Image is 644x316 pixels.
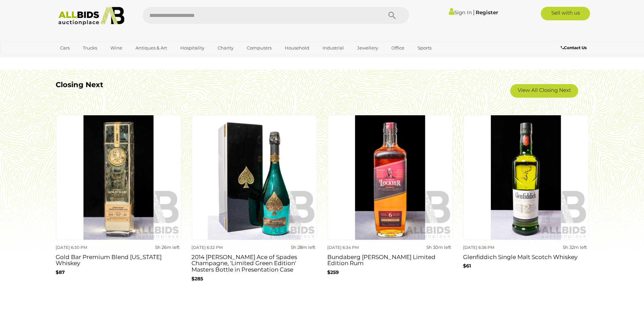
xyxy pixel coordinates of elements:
[327,252,453,266] h3: Bundaberg [PERSON_NAME] Limited Edition Rum
[463,263,471,269] b: $61
[449,9,472,16] a: Sign In
[56,244,116,251] div: [DATE] 6:30 PM
[176,42,209,54] a: Hospitality
[318,42,348,54] a: Industrial
[473,8,475,16] span: |
[213,42,238,54] a: Charity
[56,269,65,275] b: $87
[375,7,409,24] button: Search
[563,244,587,250] strong: 5h 32m left
[191,244,252,251] div: [DATE] 6:32 PM
[155,244,180,250] strong: 5h 26m left
[191,252,317,273] h3: 2014 [PERSON_NAME] Ace of Spades Champagne, 'Limited Green Edition' Masters Bottle in Presentatio...
[328,115,453,240] img: Bundaberg Darren Lockyer Limited Edition Rum
[192,115,317,240] img: 2014 Armand De Brignac Ace of Spades Champagne, 'Limited Green Edition' Masters Bottle in Present...
[56,252,181,266] h3: Gold Bar Premium Blend [US_STATE] Whiskey
[327,244,388,251] div: [DATE] 6:34 PM
[56,54,113,65] a: [GEOGRAPHIC_DATA]
[463,115,589,290] a: [DATE] 6:36 PM 5h 32m left Glenfiddich Single Malt Scotch Whiskey $61
[291,244,315,250] strong: 5h 28m left
[56,80,103,89] b: Closing Next
[280,42,314,54] a: Household
[353,42,383,54] a: Jewellery
[463,244,523,251] div: [DATE] 6:36 PM
[78,42,102,54] a: Trucks
[561,45,587,50] b: Contact Us
[56,115,181,290] a: [DATE] 6:30 PM 5h 26m left Gold Bar Premium Blend [US_STATE] Whiskey $87
[131,42,171,54] a: Antiques & Art
[55,7,128,25] img: Allbids.com.au
[327,269,339,275] b: $259
[463,252,589,260] h3: Glenfiddich Single Malt Scotch Whiskey
[242,42,276,54] a: Computers
[413,42,436,54] a: Sports
[541,7,590,20] a: Sell with us
[56,42,74,54] a: Cars
[191,115,317,290] a: [DATE] 6:32 PM 5h 28m left 2014 [PERSON_NAME] Ace of Spades Champagne, 'Limited Green Edition' Ma...
[191,276,203,282] b: $285
[106,42,127,54] a: Wine
[463,115,589,240] img: Glenfiddich Single Malt Scotch Whiskey
[56,115,181,240] img: Gold Bar Premium Blend California Whiskey
[387,42,409,54] a: Office
[426,244,451,250] strong: 5h 30m left
[476,9,498,16] a: Register
[327,115,453,290] a: [DATE] 6:34 PM 5h 30m left Bundaberg [PERSON_NAME] Limited Edition Rum $259
[561,44,588,52] a: Contact Us
[510,84,578,98] a: View All Closing Next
